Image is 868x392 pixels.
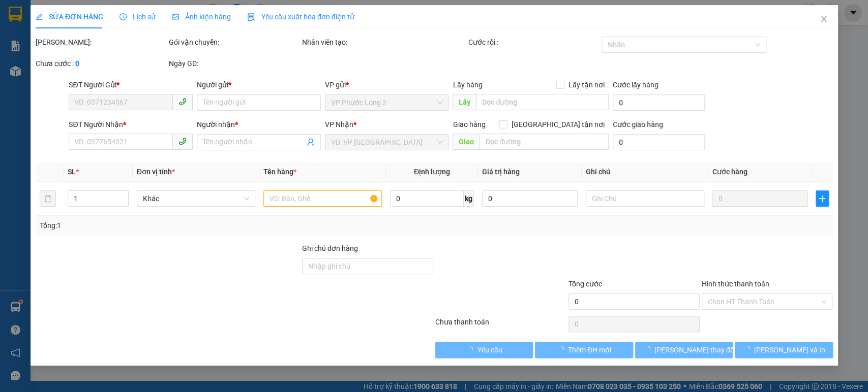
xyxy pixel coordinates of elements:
[178,97,187,106] span: phone
[69,119,193,130] div: SĐT Người Nhận
[119,13,156,21] span: Lịch sử
[36,37,167,48] div: [PERSON_NAME]:
[302,258,433,274] input: Ghi chú đơn hàng
[172,13,179,20] span: picture
[613,81,659,89] label: Cước lấy hàng
[712,168,747,176] span: Cước hàng
[743,346,754,353] span: loading
[453,134,480,150] span: Giao
[453,120,485,128] span: Giao hàng
[331,95,443,110] span: VP Phước Long 2
[302,244,358,252] label: Ghi chú đơn hàng
[169,58,300,69] div: Ngày GD:
[464,190,474,207] span: kg
[557,346,568,353] span: loading
[712,190,807,207] input: 0
[816,194,828,203] span: plus
[476,94,609,110] input: Dọc đường
[414,168,450,176] span: Định lượng
[585,190,704,207] input: Ghi Chú
[613,120,663,128] label: Cước giao hàng
[247,13,354,21] span: Yêu cầu xuất hóa đơn điện tử
[247,13,255,21] img: icon
[263,168,296,176] span: Tên hàng
[480,134,609,150] input: Dọc đường
[169,37,300,48] div: Gói vận chuyển:
[507,119,609,130] span: [GEOGRAPHIC_DATA] tận nơi
[613,134,705,150] input: Cước giao hàng
[453,81,482,89] span: Lấy hàng
[477,344,502,355] span: Yêu cầu
[613,94,705,111] input: Cước lấy hàng
[119,13,127,20] span: clock-circle
[178,137,187,145] span: phone
[809,5,837,34] button: Close
[754,344,825,355] span: [PERSON_NAME] và In
[568,344,611,355] span: Thêm ĐH mới
[819,15,827,23] span: close
[564,79,609,90] span: Lấy tận nơi
[69,79,193,90] div: SĐT Người Gửi
[36,13,103,21] span: SỬA ĐƠN HÀNG
[466,346,477,353] span: loading
[635,342,732,358] button: [PERSON_NAME] thay đổi
[468,37,600,48] div: Cước rồi :
[581,162,708,182] th: Ghi chú
[68,168,76,176] span: SL
[40,220,336,231] div: Tổng: 1
[654,344,735,355] span: [PERSON_NAME] thay đổi
[435,342,533,358] button: Yêu cầu
[325,120,353,128] span: VP Nhận
[325,79,449,90] div: VP gửi
[482,168,520,176] span: Giá trị hàng
[701,280,769,288] label: Hình thức thanh toán
[453,94,476,110] span: Lấy
[40,190,56,207] button: delete
[816,190,828,207] button: plus
[307,138,315,146] span: user-add
[263,190,382,207] input: VD: Bàn, Ghế
[197,79,321,90] div: Người gửi
[434,316,567,334] div: Chưa thanh toán
[197,119,321,130] div: Người nhận
[36,13,43,20] span: edit
[172,13,231,21] span: Ảnh kiện hàng
[302,37,466,48] div: Nhân viên tạo:
[143,191,249,206] span: Khác
[137,168,175,176] span: Đơn vị tính
[535,342,633,358] button: Thêm ĐH mới
[568,280,602,288] span: Tổng cước
[643,346,654,353] span: loading
[735,342,832,358] button: [PERSON_NAME] và In
[75,59,79,68] b: 0
[36,58,167,69] div: Chưa cước :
